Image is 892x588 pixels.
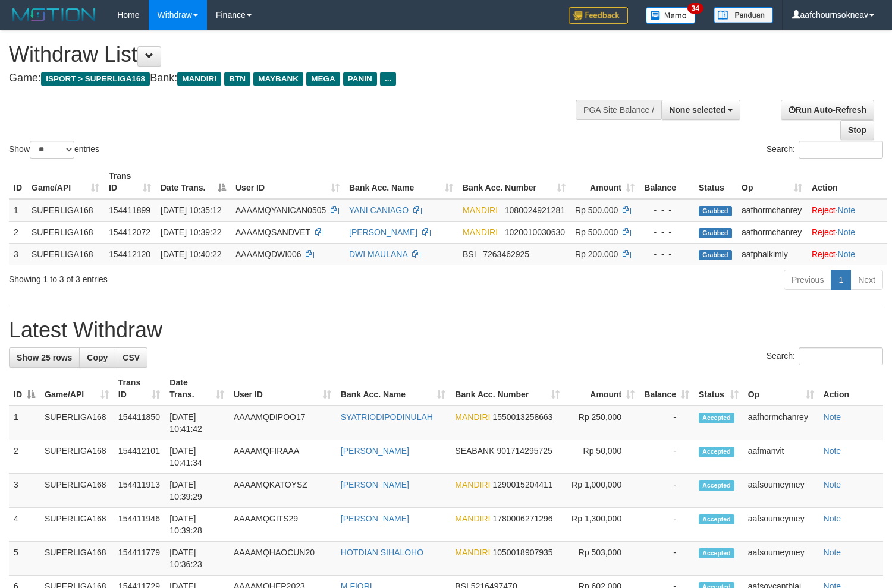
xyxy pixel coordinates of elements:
[824,412,841,422] a: Note
[669,105,725,115] span: None selected
[123,353,140,362] span: CSV
[9,474,40,508] td: 3
[639,440,694,474] td: -
[343,72,377,86] span: PANIN
[114,508,165,542] td: 154411946
[492,412,552,422] span: Copy 1550013258663 to clipboard
[455,514,490,523] span: MANDIRI
[743,406,819,440] td: aafhormchanrey
[9,542,40,576] td: 5
[505,227,565,237] span: Copy 1020010030630 to clipboard
[644,226,689,238] div: - - -
[564,372,639,406] th: Amount: activate to sort column ascending
[109,249,150,259] span: 154412120
[492,480,552,489] span: Copy 1290015204411 to clipboard
[812,206,836,215] a: Reject
[455,480,490,489] span: MANDIRI
[505,206,565,215] span: Copy 1080024921281 to clipboard
[40,542,114,576] td: SUPERLIGA168
[569,7,628,24] img: Feedback.jpg
[838,249,856,259] a: Note
[161,227,221,237] span: [DATE] 10:39:22
[699,514,734,524] span: Accepted
[27,221,104,243] td: SUPERLIGA168
[40,508,114,542] td: SUPERLIGA168
[576,100,661,120] div: PGA Site Balance /
[737,199,807,222] td: aafhormchanrey
[838,227,856,237] a: Note
[743,440,819,474] td: aafmanvit
[27,199,104,222] td: SUPERLIGA168
[87,353,108,362] span: Copy
[819,372,883,406] th: Action
[9,199,27,222] td: 1
[564,440,639,474] td: Rp 50,000
[450,372,564,406] th: Bank Acc. Number: activate to sort column ascending
[341,514,409,523] a: [PERSON_NAME]
[492,548,552,557] span: Copy 1050018907935 to clipboard
[161,249,221,259] span: [DATE] 10:40:22
[463,227,498,237] span: MANDIRI
[564,474,639,508] td: Rp 1,000,000
[30,141,74,159] select: Showentries
[9,243,27,265] td: 3
[824,480,841,489] a: Note
[743,372,819,406] th: Op: activate to sort column ascending
[699,250,732,260] span: Grabbed
[699,206,732,216] span: Grabbed
[699,413,734,423] span: Accepted
[104,165,156,199] th: Trans ID: activate to sort column ascending
[115,347,147,368] a: CSV
[639,542,694,576] td: -
[564,508,639,542] td: Rp 1,300,000
[9,508,40,542] td: 4
[743,508,819,542] td: aafsoumeymey
[455,548,490,557] span: MANDIRI
[349,227,417,237] a: [PERSON_NAME]
[9,221,27,243] td: 2
[575,227,618,237] span: Rp 500.000
[9,141,99,159] label: Show entries
[699,447,734,457] span: Accepted
[463,206,498,215] span: MANDIRI
[575,249,618,259] span: Rp 200.000
[807,221,887,243] td: ·
[497,446,552,456] span: Copy 901714295725 to clipboard
[737,221,807,243] td: aafhormchanrey
[165,542,229,576] td: [DATE] 10:36:23
[564,542,639,576] td: Rp 503,000
[114,474,165,508] td: 154411913
[824,514,841,523] a: Note
[9,347,80,368] a: Show 25 rows
[17,353,72,362] span: Show 25 rows
[229,474,336,508] td: AAAAMQKATOYSZ
[687,3,703,14] span: 34
[306,72,340,86] span: MEGA
[229,406,336,440] td: AAAAMQDIPOO17
[9,406,40,440] td: 1
[455,412,490,422] span: MANDIRI
[40,372,114,406] th: Game/API: activate to sort column ascending
[41,72,150,86] span: ISPORT > SUPERLIGA168
[767,347,883,365] label: Search:
[229,440,336,474] td: AAAAMQFIRAAA
[694,372,743,406] th: Status: activate to sort column ascending
[838,206,856,215] a: Note
[807,199,887,222] td: ·
[349,249,407,259] a: DWI MAULANA
[575,206,618,215] span: Rp 500.000
[799,347,883,365] input: Search:
[235,227,310,237] span: AAAAMQSANDVET
[699,548,734,558] span: Accepted
[812,249,836,259] a: Reject
[743,542,819,576] td: aafsoumeymey
[9,43,583,67] h1: Withdraw List
[344,165,458,199] th: Bank Acc. Name: activate to sort column ascending
[694,165,737,199] th: Status
[799,141,883,159] input: Search:
[644,204,689,216] div: - - -
[224,72,250,86] span: BTN
[737,165,807,199] th: Op: activate to sort column ascending
[156,165,231,199] th: Date Trans.: activate to sort column descending
[114,406,165,440] td: 154411850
